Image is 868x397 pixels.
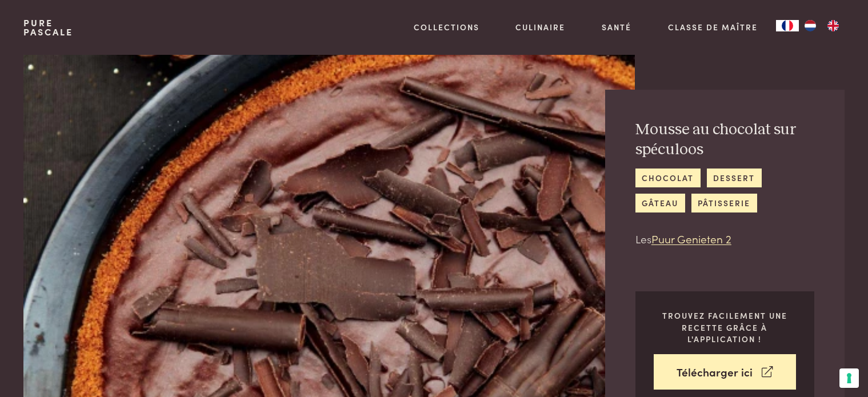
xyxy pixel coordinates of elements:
[515,21,565,33] a: Culinaire
[668,21,758,33] a: Classe de maître
[839,368,859,388] button: Vos préférences en matière de consentement pour les technologies de suivi
[822,20,845,31] a: EN
[776,20,845,31] aside: Language selected: Français
[414,21,479,33] a: Collections
[799,20,845,31] ul: Language list
[651,231,731,246] a: Puur Genieten 2
[602,21,631,33] a: Santé
[635,231,814,247] p: Les
[707,169,762,187] a: dessert
[635,169,701,187] a: chocolat
[23,18,73,37] a: PurePascale
[776,20,799,31] div: Language
[799,20,822,31] a: NL
[691,194,757,212] a: pâtisserie
[776,20,799,31] a: FR
[654,310,796,345] p: Trouvez facilement une recette grâce à l'application !
[654,354,796,390] a: Télécharger ici
[635,120,814,159] h2: Mousse au chocolat sur spéculoos
[635,194,685,212] a: gâteau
